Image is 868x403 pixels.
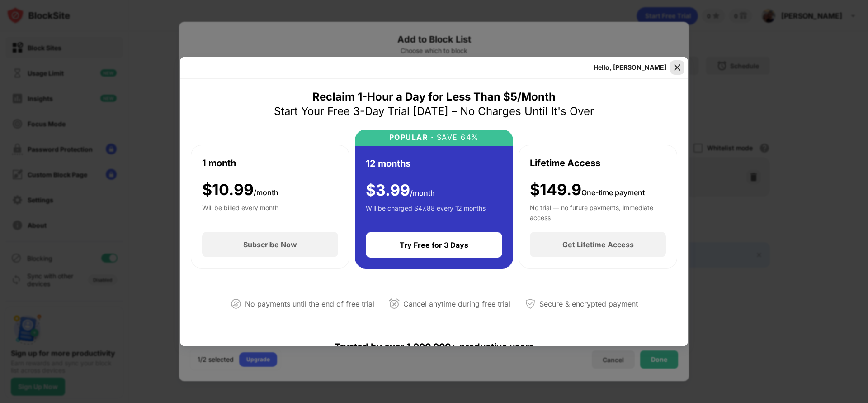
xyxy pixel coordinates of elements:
img: not-paying [231,298,241,309]
div: $ 3.99 [366,181,435,200]
div: Trusted by over 1,000,000+ productive users [191,325,677,369]
span: /month [254,188,278,197]
span: One-time payment [581,188,645,197]
div: 12 months [366,157,410,170]
div: Secure & encrypted payment [539,297,638,311]
div: Subscribe Now [243,240,297,249]
div: 1 month [202,156,236,170]
div: SAVE 64% [434,133,479,142]
div: Lifetime Access [530,156,600,170]
div: POPULAR · [389,133,434,142]
div: Try Free for 3 Days [400,240,468,249]
div: Reclaim 1-Hour a Day for Less Than $5/Month [312,90,556,104]
div: $ 10.99 [202,181,278,199]
span: /month [410,188,435,197]
div: Get Lifetime Access [562,240,634,249]
div: Will be charged $47.88 every 12 months [366,203,486,221]
div: Start Your Free 3-Day Trial [DATE] – No Charges Until It's Over [274,104,594,119]
img: secured-payment [525,298,536,309]
div: $149.9 [530,181,645,199]
div: No trial — no future payments, immediate access [530,203,666,221]
div: Will be billed every month [202,203,278,221]
img: cancel-anytime [389,298,400,309]
div: No payments until the end of free trial [245,297,374,311]
div: Cancel anytime during free trial [403,297,510,311]
div: Hello, [PERSON_NAME] [594,64,666,71]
